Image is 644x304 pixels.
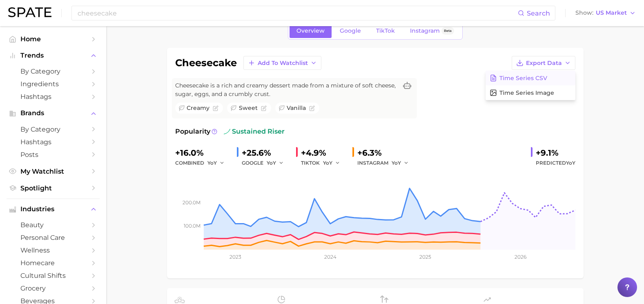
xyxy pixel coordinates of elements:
span: beauty [20,221,86,229]
span: TikTok [376,27,395,34]
tspan: 2026 [514,254,526,260]
span: Search [527,9,550,17]
span: Instagram [410,27,440,34]
span: Home [20,35,86,43]
button: YoY [323,158,341,168]
a: beauty [7,219,100,231]
input: Search here for a brand, industry, or ingredient [77,6,518,20]
span: Predicted [536,158,575,168]
span: Show [575,11,593,15]
span: My Watchlist [20,168,86,175]
div: +4.9% [301,146,346,159]
img: SPATE [8,7,51,17]
tspan: 2024 [324,254,336,260]
span: US Market [596,11,627,15]
tspan: 2023 [230,254,241,260]
button: YoY [392,158,409,168]
div: +6.3% [357,146,414,159]
button: ShowUS Market [573,8,638,18]
span: YoY [267,159,276,166]
a: TikTok [369,24,402,38]
button: Brands [7,107,100,119]
span: sweet [239,104,258,112]
span: Hashtags [20,138,86,146]
span: Cheesecake is a rich and creamy dessert made from a mixture of soft cheese, sugar, eggs, and a cr... [175,81,397,98]
a: Posts [7,148,100,161]
a: Google [333,24,368,38]
button: Flag as miscategorized or irrelevant [261,105,267,111]
button: Add to Watchlist [243,56,321,70]
span: Export Data [526,60,562,67]
span: homecare [20,259,86,267]
button: Flag as miscategorized or irrelevant [309,105,315,111]
span: grocery [20,284,86,292]
a: Spotlight [7,182,100,194]
a: Home [7,33,100,45]
span: by Category [20,67,86,75]
span: Google [340,27,361,34]
a: Ingredients [7,78,100,90]
a: personal care [7,231,100,244]
span: Ingredients [20,80,86,88]
a: Hashtags [7,136,100,148]
span: creamy [187,104,209,112]
span: sustained riser [224,127,285,136]
span: Overview [296,27,325,34]
button: Export Data [512,56,575,70]
button: YoY [267,158,284,168]
a: My Watchlist [7,165,100,178]
span: Trends [20,52,86,59]
span: by Category [20,125,86,133]
span: YoY [207,159,217,166]
span: cultural shifts [20,272,86,279]
span: Time Series Image [499,89,554,96]
span: YoY [323,159,332,166]
tspan: 2025 [419,254,431,260]
div: +16.0% [175,146,230,159]
a: InstagramBeta [403,24,461,38]
span: Add to Watchlist [258,60,308,67]
a: grocery [7,282,100,295]
span: vanilla [287,104,306,112]
div: INSTAGRAM [357,158,414,168]
a: by Category [7,65,100,78]
a: homecare [7,257,100,269]
span: wellness [20,246,86,254]
button: Trends [7,49,100,62]
span: Hashtags [20,93,86,101]
a: Overview [290,24,332,38]
button: Industries [7,203,100,215]
span: Spotlight [20,184,86,192]
a: cultural shifts [7,269,100,282]
div: combined [175,158,230,168]
a: wellness [7,244,100,257]
span: Time Series CSV [499,75,547,82]
span: Posts [20,151,86,159]
span: Industries [20,206,86,213]
button: YoY [207,158,225,168]
div: TIKTOK [301,158,346,168]
a: by Category [7,123,100,136]
span: Beta [444,27,452,34]
div: +9.1% [536,146,575,159]
a: Hashtags [7,90,100,103]
div: Export Data [486,71,575,100]
span: Brands [20,110,86,117]
img: sustained riser [224,128,230,135]
div: +25.6% [242,146,290,159]
span: personal care [20,234,86,241]
span: YoY [566,160,575,166]
h1: cheesecake [175,58,237,68]
span: Popularity [175,127,210,136]
button: Flag as miscategorized or irrelevant [213,105,218,111]
span: YoY [392,159,401,166]
div: GOOGLE [242,158,290,168]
